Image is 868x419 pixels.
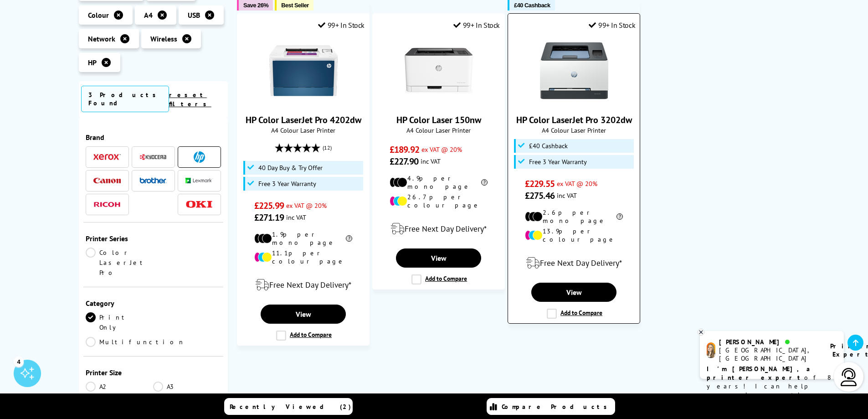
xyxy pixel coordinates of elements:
a: HP [185,151,213,163]
span: Network [88,34,115,43]
label: Add to Compare [411,274,467,285]
div: Category [86,299,221,308]
li: 4.9p per mono page [390,174,488,191]
img: Xerox [93,154,121,160]
a: HP Color LaserJet Pro 3202dw [516,114,632,126]
a: View [261,305,345,324]
img: amy-livechat.png [707,342,715,358]
span: A4 Colour Laser Printer [242,126,365,134]
div: Printer Series [86,234,221,243]
div: [GEOGRAPHIC_DATA], [GEOGRAPHIC_DATA] [719,346,819,362]
span: ex VAT @ 20% [557,179,597,188]
a: View [531,283,616,302]
span: £275.46 [525,190,555,202]
span: Save 26% [243,2,268,9]
li: 2.6p per mono page [525,208,623,225]
span: inc VAT [557,191,577,200]
div: modal_delivery [513,250,635,276]
span: inc VAT [421,157,441,166]
img: HP Color LaserJet Pro 4202dw [269,36,338,105]
a: Brother [139,175,167,186]
li: 1.9p per mono page [254,230,352,247]
span: ex VAT @ 20% [421,145,462,154]
img: Ricoh [93,202,121,207]
a: Print Only [86,312,154,332]
span: £227.90 [390,155,418,167]
a: Multifunction [86,337,185,347]
span: A4 Colour Laser Printer [513,126,635,134]
span: Free 3 Year Warranty [529,158,587,166]
label: Add to Compare [276,331,332,341]
div: 99+ In Stock [453,21,500,30]
span: £271.19 [254,212,284,223]
img: Lexmark [185,178,213,183]
span: Colour [88,10,109,20]
span: (12) [323,139,332,156]
a: HP Color LaserJet Pro 4202dw [246,114,361,126]
span: 40 Day Buy & Try Offer [258,164,323,171]
span: Wireless [150,34,177,43]
a: Xerox [93,151,121,163]
a: A2 [86,382,154,392]
span: £40 Cashback [514,2,550,9]
a: HP Color LaserJet Pro 3202dw [540,98,608,107]
img: Brother [139,177,167,184]
span: inc VAT [286,213,306,222]
span: £225.99 [254,200,284,212]
span: Compare Products [502,403,612,411]
span: Free 3 Year Warranty [258,180,316,187]
a: A3 [153,382,221,392]
a: Lexmark [185,175,213,186]
a: Kyocera [139,151,167,163]
img: HP [194,151,205,163]
span: £189.92 [390,144,419,155]
img: HP Color Laser 150nw [405,36,473,105]
a: HP Color Laser 150nw [405,98,473,107]
a: OKI [185,199,213,210]
span: A4 Colour Laser Printer [377,126,500,134]
li: 26.7p per colour page [390,193,488,209]
a: Color LaserJet Pro [86,248,154,278]
span: Recently Viewed (2) [230,403,351,411]
img: Kyocera [139,154,167,160]
img: Canon [93,178,121,184]
span: £229.55 [525,178,555,190]
div: 99+ In Stock [589,21,635,30]
img: user-headset-light.svg [840,368,858,386]
span: 3 Products Found [81,86,169,112]
div: modal_delivery [242,272,365,298]
a: Recently Viewed (2) [224,398,353,415]
div: Brand [86,133,221,142]
span: USB [188,10,200,20]
img: OKI [185,201,213,208]
a: View [396,248,481,268]
span: £40 Cashback [529,142,568,150]
div: [PERSON_NAME] [719,338,819,346]
a: HP Color LaserJet Pro 4202dw [269,98,338,107]
span: ex VAT @ 20% [286,201,327,210]
div: 99+ In Stock [318,21,365,30]
img: HP Color LaserJet Pro 3202dw [540,36,608,105]
p: of 8 years! I can help you choose the right product [707,365,837,408]
li: 13.9p per colour page [525,227,623,243]
span: A4 [144,10,153,20]
a: reset filters [169,91,211,108]
a: HP Color Laser 150nw [396,114,481,126]
li: 11.1p per colour page [254,249,352,265]
b: I'm [PERSON_NAME], a printer expert [707,365,813,382]
a: Ricoh [93,199,121,210]
a: Canon [93,175,121,186]
a: Compare Products [487,398,615,415]
div: 4 [14,357,24,367]
div: Printer Size [86,368,221,377]
div: modal_delivery [377,216,500,242]
span: HP [88,58,97,67]
label: Add to Compare [547,309,602,319]
span: Best Seller [281,2,309,9]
